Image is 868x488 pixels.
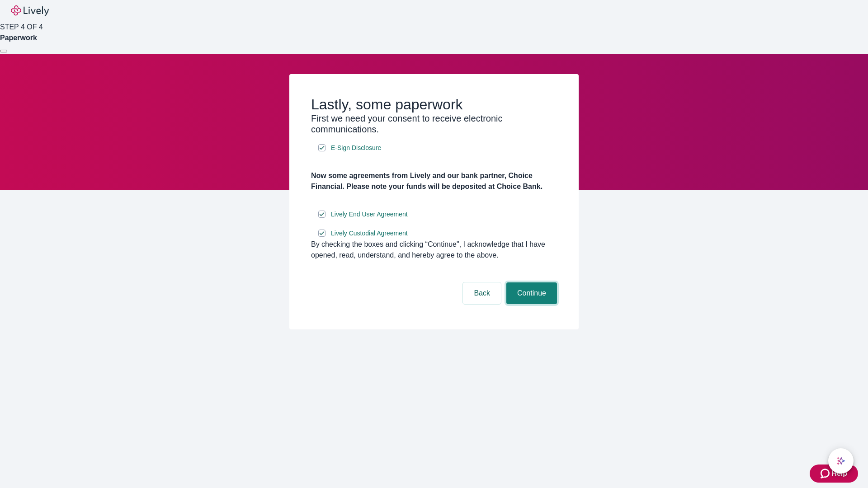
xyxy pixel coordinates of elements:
[331,143,381,153] span: E-Sign Disclosure
[828,448,854,474] button: chat
[311,239,557,261] div: By checking the boxes and clicking “Continue", I acknowledge that I have opened, read, understand...
[329,142,383,154] a: e-sign disclosure document
[836,456,845,465] svg: Lively AI Assistant
[329,209,410,220] a: e-sign disclosure document
[821,468,831,479] svg: Zendesk support icon
[831,468,847,479] span: Help
[810,465,858,483] button: Zendesk support iconHelp
[463,282,501,304] button: Back
[311,170,557,192] h4: Now some agreements from Lively and our bank partner, Choice Financial. Please note your funds wi...
[11,5,49,16] img: Lively
[329,228,410,239] a: e-sign disclosure document
[331,210,408,219] span: Lively End User Agreement
[506,282,557,304] button: Continue
[311,96,557,113] h2: Lastly, some paperwork
[311,113,557,135] h3: First we need your consent to receive electronic communications.
[331,229,408,238] span: Lively Custodial Agreement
